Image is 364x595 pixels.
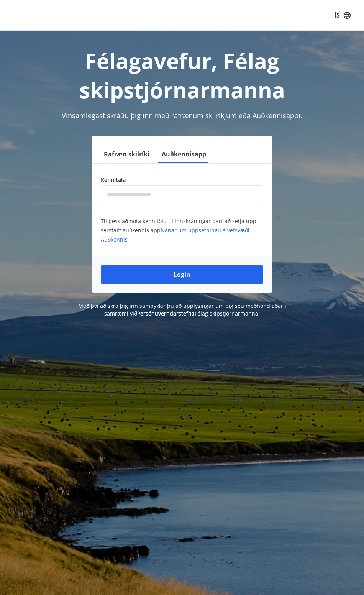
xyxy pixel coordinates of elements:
[137,310,195,317] a: Persónuverndarstefna
[159,145,209,163] button: Auðkennisapp
[101,176,263,184] label: Kennitala
[101,145,152,163] button: Rafræn skilríki
[62,111,302,120] span: Vinsamlegast skráðu þig inn með rafrænum skilríkjum eða Auðkennisappi.
[101,217,256,243] span: Til þess að nota kennitölu til innskráningar þarf að setja upp sérstakt auðkennis app
[78,302,286,317] span: Með því að skrá þig inn samþykkir þú að upplýsingar um þig séu meðhöndlaðar í samræmi við Félag s...
[330,8,355,22] button: ÍS
[101,265,263,284] button: Login
[9,46,355,104] h1: Félagavefur, Félag skipstjórnarmanna
[101,227,249,243] a: Nánar um uppsetningu á vefsvæði Auðkennis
